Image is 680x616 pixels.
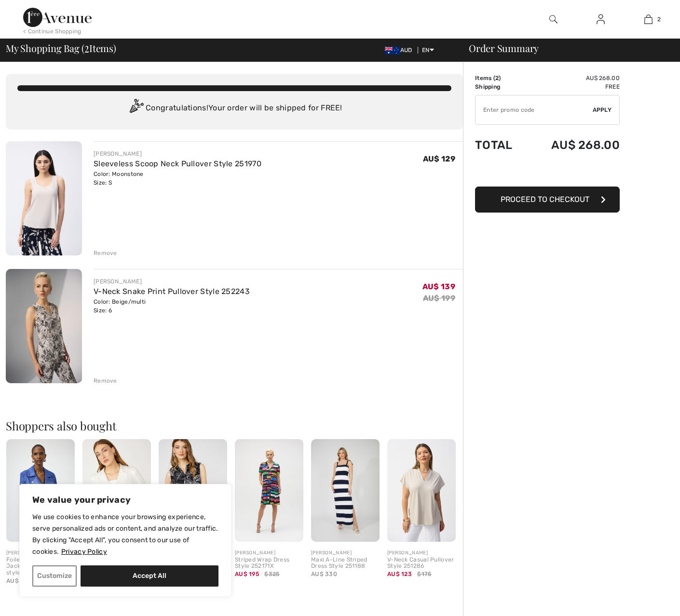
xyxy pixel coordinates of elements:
[61,547,108,556] a: Privacy Policy
[235,557,303,570] div: Striped Wrap Dress Style 252171X
[501,195,589,204] span: Proceed to Checkout
[475,82,526,91] td: Shipping
[81,565,218,587] button: Accept All
[422,47,434,54] span: EN
[475,74,526,82] td: Items ( )
[423,294,455,303] s: AU$ 199
[385,47,416,54] span: AUD
[235,571,259,577] span: AU$ 195
[475,187,620,213] button: Proceed to Checkout
[82,439,151,542] img: Formal Jacket Style 254350
[549,13,558,25] img: search the website
[126,99,146,118] img: Congratulation2.svg
[6,269,82,383] img: V-Neck Snake Print Pullover Style 252243
[94,159,261,168] a: Sleeveless Scoop Neck Pullover Style 251970
[526,82,620,91] td: Free
[526,129,620,161] td: AU$ 268.00
[589,13,612,26] a: Sign In
[526,74,620,82] td: AU$ 268.00
[385,47,400,54] img: Australian Dollar
[159,439,227,542] img: Sleeveless Floral Summer Top Style 251354
[423,154,455,163] span: AU$ 129
[32,511,218,558] p: We use cookies to enhance your browsing experience, serve personalized ads or content, and analyz...
[84,41,89,54] span: 2
[644,13,653,25] img: My Bag
[94,297,250,315] div: Color: Beige/multi Size: 6
[235,549,303,557] div: [PERSON_NAME]
[311,571,337,577] span: AU$ 330
[6,439,75,542] img: Foiled Faux Suede Jacket with Rhinestone style 254904
[625,13,672,25] a: 2
[6,141,82,255] img: Sleeveless Scoop Neck Pullover Style 251970
[387,571,412,577] span: AU$ 123
[19,484,231,597] div: We value your privacy
[387,557,456,570] div: V-Neck Casual Pullover Style 251286
[6,420,463,431] h2: Shoppers also bought
[6,577,31,584] span: AU$ 299
[387,439,456,542] img: V-Neck Casual Pullover Style 251286
[94,376,117,385] div: Remove
[6,43,116,53] span: My Shopping Bag ( Items)
[6,557,75,576] div: Foiled Faux Suede Jacket with Rhinestone style 254904
[94,277,250,286] div: [PERSON_NAME]
[311,549,380,557] div: [PERSON_NAME]
[475,161,620,183] iframe: PayPal
[387,549,456,557] div: [PERSON_NAME]
[32,494,218,506] p: We value your privacy
[417,570,431,578] span: $175
[476,95,593,124] input: Promo code
[657,15,661,24] span: 2
[593,106,612,114] span: Apply
[311,439,380,542] img: Maxi A-Line Striped Dress Style 251188
[6,549,75,557] div: [PERSON_NAME]
[475,129,526,161] td: Total
[311,557,380,570] div: Maxi A-Line Striped Dress Style 251188
[23,27,82,36] div: < Continue Shopping
[422,282,455,291] span: AU$ 139
[597,13,605,25] img: My Info
[23,8,92,27] img: 1ère Avenue
[17,99,451,118] div: Congratulations! Your order will be shipped for FREE!
[94,249,117,257] div: Remove
[94,149,261,158] div: [PERSON_NAME]
[264,570,279,578] span: $325
[94,170,261,187] div: Color: Moonstone Size: S
[32,565,77,587] button: Customize
[94,287,250,296] a: V-Neck Snake Print Pullover Style 252243
[457,43,674,53] div: Order Summary
[235,439,303,542] img: Striped Wrap Dress Style 252171X
[495,75,499,81] span: 2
